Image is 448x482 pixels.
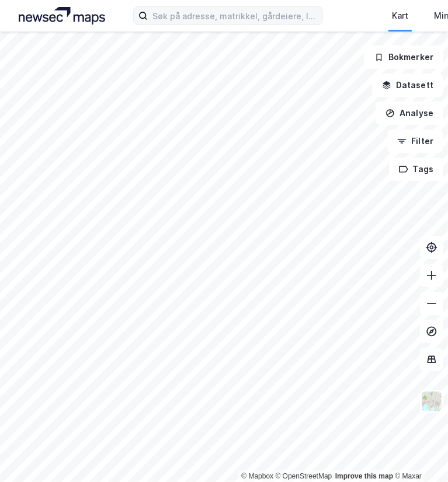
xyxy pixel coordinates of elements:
[276,472,332,480] a: OpenStreetMap
[241,472,273,480] a: Mapbox
[392,9,408,23] div: Kart
[376,102,443,125] button: Analyse
[421,390,443,413] img: Z
[364,46,443,69] button: Bokmerker
[389,158,443,181] button: Tags
[390,426,448,482] div: Kontrollprogram for chat
[19,7,105,25] img: logo.a4113a55bc3d86da70a041830d287a7e.svg
[148,7,322,25] input: Søk på adresse, matrikkel, gårdeiere, leietakere eller personer
[390,426,448,482] iframe: Chat Widget
[335,472,393,480] a: Improve this map
[372,74,443,97] button: Datasett
[387,130,443,153] button: Filter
